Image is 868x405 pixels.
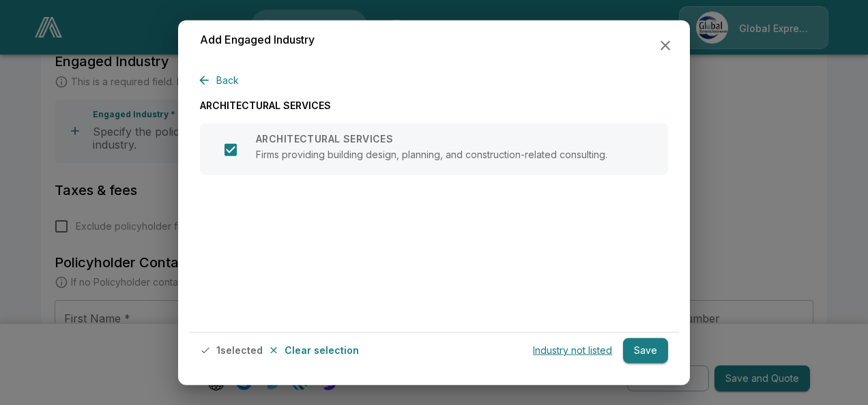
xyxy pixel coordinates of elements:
button: Save [623,338,668,363]
p: Clear selection [285,346,359,355]
p: ARCHITECTURAL SERVICES [256,134,607,144]
button: Back [200,67,244,93]
p: 1 selected [216,346,263,355]
h6: Add Engaged Industry [200,31,315,49]
p: Firms providing building design, planning, and construction-related consulting. [256,149,607,160]
p: ARCHITECTURAL SERVICES [200,98,668,112]
p: Industry not listed [533,346,612,355]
